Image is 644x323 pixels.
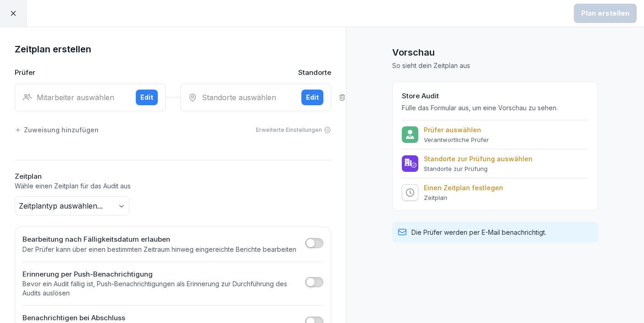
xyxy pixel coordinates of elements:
p: Standorte zur Prüfung [424,165,533,172]
p: Standorte zur Prüfung auswählen [424,155,533,163]
h1: Zeitplan erstellen [15,42,331,57]
div: Mitarbeiter auswählen [22,92,128,103]
p: Zeitplan [424,194,503,201]
h2: Store Audit [402,91,588,102]
button: Plan erstellen [574,4,637,23]
p: Fülle das Formular aus, um eine Vorschau zu sehen. [402,103,588,113]
div: Plan erstellen [581,8,629,18]
div: Zuweisung hinzufügen [15,125,99,135]
div: Edit [140,92,153,102]
p: Verantwortliche Prüfer [424,136,489,143]
button: Edit [301,90,323,105]
button: Edit [136,90,158,105]
p: Die Prüfer werden per E-Mail benachrichtigt. [411,227,546,237]
p: Standorte [298,68,331,78]
div: Edit [306,92,319,102]
p: Prüfer [15,68,35,78]
h2: Bearbeitung nach Fälligkeitsdatum erlauben [22,234,296,245]
div: Erweiterte Einstellungen [256,126,331,134]
p: Der Prüfer kann über einen bestimmten Zeitraum hinweg eingereichte Berichte bearbeiten [22,245,296,254]
h2: Zeitplan [15,171,331,182]
div: Standorte auswählen [188,92,294,103]
p: Einen Zeitplan festlegen [424,184,503,192]
h1: Vorschau [392,45,598,59]
p: So sieht dein Zeitplan aus [392,61,598,70]
h2: Erinnerung per Push-Benachrichtigung [22,269,300,280]
p: Prüfer auswählen [424,126,489,134]
p: Bevor ein Audit fällig ist, Push-Benachrichtigungen als Erinnerung zur Durchführung des Audits au... [22,279,300,298]
p: Wähle einen Zeitplan für das Audit aus [15,181,331,191]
